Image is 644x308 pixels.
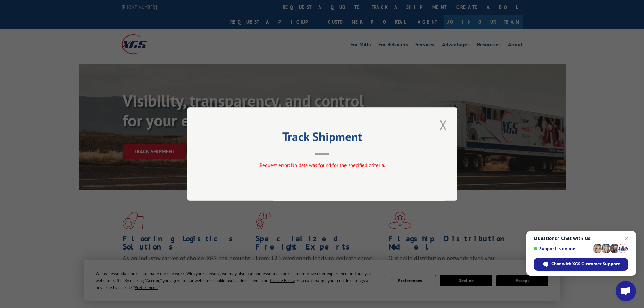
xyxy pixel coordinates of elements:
span: Chat with XGS Customer Support [551,261,620,267]
span: Chat with XGS Customer Support [534,258,628,271]
button: Close modal [437,116,449,134]
span: Support is online [534,246,591,251]
span: Request error: No data was found for the specified criteria. [259,162,385,168]
a: Open chat [616,281,636,301]
span: Questions? Chat with us! [534,236,628,241]
h2: Track Shipment [221,132,424,145]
